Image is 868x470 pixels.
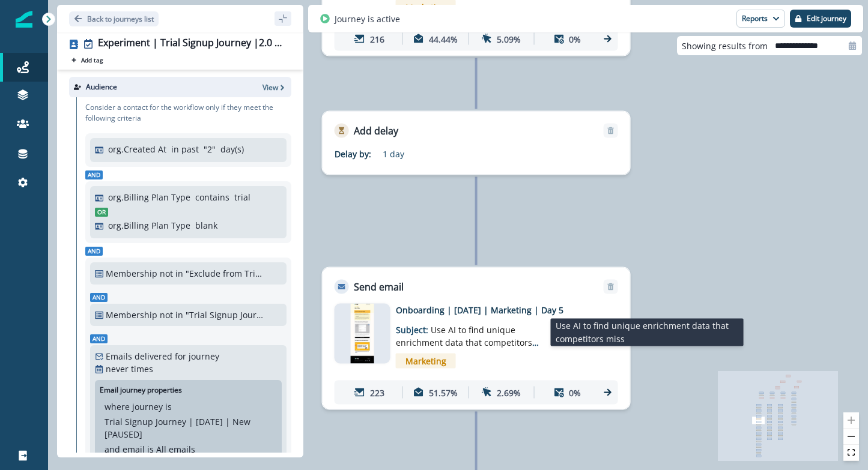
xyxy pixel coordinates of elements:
span: And [90,293,108,302]
p: Journey is active [335,13,400,25]
p: "Trial Signup Journey [Old]" [186,309,266,321]
p: Subject: [396,316,546,349]
p: day(s) [220,143,244,155]
span: And [85,247,103,256]
span: And [90,334,108,343]
p: Consider a contact for the workflow only if they meet the following criteria [85,102,291,124]
p: Onboarding | [DATE] | Marketing | Day 5 [396,304,588,316]
p: Add delay [354,124,398,138]
p: not in [160,309,183,321]
span: Marketing [396,354,456,369]
p: 0% [569,386,581,399]
p: " 2 " [204,143,216,155]
p: never [106,363,129,375]
div: Experiment | Trial Signup Journey |2.0 | [DATE] [98,37,287,50]
p: Showing results from [682,40,768,52]
img: Inflection [16,11,32,28]
button: Go back [69,11,159,26]
p: org.Created At [108,143,166,155]
p: 223 [370,386,384,399]
p: org.Billing Plan Type [108,219,190,232]
span: And [85,170,103,179]
p: 1 day [383,148,533,160]
p: times [131,363,153,375]
p: "Exclude from Trial Journey" [186,267,266,280]
p: Trial Signup Journey | [DATE] | New [PAUSED] [105,415,272,441]
p: 5.09% [497,32,521,45]
p: 216 [370,32,384,45]
p: 44.44% [429,32,458,45]
p: in past [171,143,199,155]
div: Send emailRemoveemail asset unavailableOnboarding | [DATE] | Marketing | Day 5Subject: Use AI to ... [322,267,631,410]
p: and email [105,443,145,456]
span: Or [95,208,108,217]
p: Emails delivered for journey [106,350,219,363]
p: where journey [105,400,163,413]
p: 2.69% [497,386,521,399]
p: Add tag [81,56,103,64]
p: 0% [569,32,581,45]
button: fit view [843,445,859,461]
p: Membership [106,267,157,280]
p: Edit journey [807,14,846,23]
p: not in [160,267,183,280]
p: 51.57% [429,386,458,399]
p: Membership [106,309,157,321]
p: Send email [354,280,404,294]
p: contains [195,191,229,203]
span: Use AI to find unique enrichment data that competitors miss [396,324,539,361]
button: sidebar collapse toggle [275,11,291,26]
p: blank [195,219,217,232]
p: org.Billing Plan Type [108,191,190,203]
p: Audience [86,82,117,92]
p: is [165,400,172,413]
button: Add tag [69,55,105,65]
button: Reports [736,10,785,28]
p: is [147,443,154,456]
p: Delay by: [335,148,383,160]
p: Back to journeys list [87,14,154,24]
p: Email journey properties [100,385,182,396]
p: trial [234,191,250,203]
button: View [263,82,287,92]
button: zoom out [843,429,859,445]
img: email asset unavailable [351,304,374,364]
p: All emails [156,443,195,456]
div: Add delayRemoveDelay by:1 day [322,111,631,175]
p: View [263,82,278,92]
button: Edit journey [790,10,851,28]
